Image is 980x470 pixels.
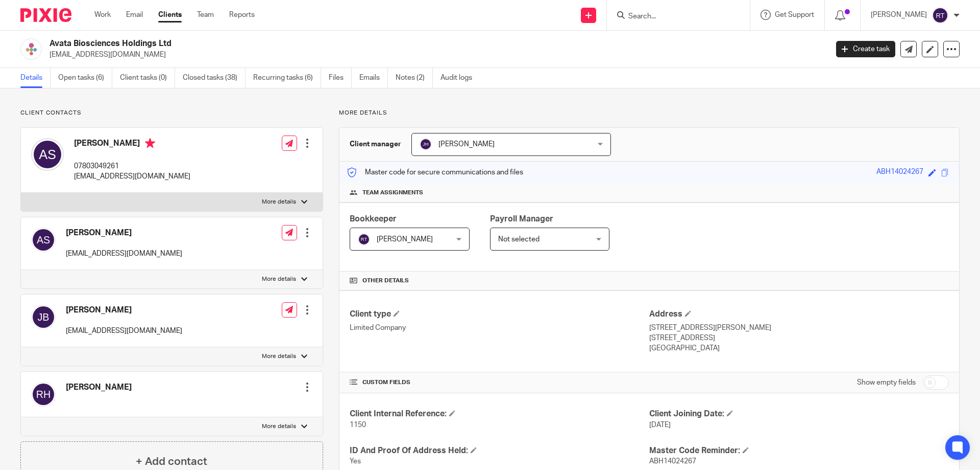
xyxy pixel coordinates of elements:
[262,275,296,283] p: More details
[836,41,895,57] a: Create task
[329,68,352,88] a: Files
[347,167,523,177] p: Master code for secure communications and files
[66,305,182,316] h4: [PERSON_NAME]
[649,458,696,465] span: ABH14024267
[498,236,540,243] span: Not selected
[31,382,56,407] img: svg%3E
[775,11,814,18] span: Get Support
[229,10,255,20] a: Reports
[262,422,296,431] p: More details
[438,141,495,148] span: [PERSON_NAME]
[74,138,190,151] h4: [PERSON_NAME]
[350,445,649,456] h4: ID And Proof Of Address Held:
[74,161,190,171] p: 07803049261
[649,309,949,320] h4: Address
[362,277,409,285] span: Other details
[359,68,388,88] a: Emails
[362,189,423,197] span: Team assignments
[932,7,948,24] img: svg%3E
[58,68,112,88] a: Open tasks (6)
[20,38,42,60] img: Untitled%20design%20(19).png
[66,228,182,238] h4: [PERSON_NAME]
[50,38,667,49] h2: Avata Biosciences Holdings Ltd
[490,215,553,223] span: Payroll Manager
[857,377,916,388] label: Show empty fields
[145,138,155,148] i: Primary
[350,309,649,320] h4: Client type
[871,10,927,20] p: [PERSON_NAME]
[158,10,182,20] a: Clients
[66,382,132,393] h4: [PERSON_NAME]
[126,10,143,20] a: Email
[649,333,949,343] p: [STREET_ADDRESS]
[350,409,649,419] h4: Client Internal Reference:
[649,409,949,419] h4: Client Joining Date:
[876,167,923,178] div: ABH14024267
[120,68,175,88] a: Client tasks (0)
[31,305,56,329] img: svg%3E
[20,8,71,22] img: Pixie
[396,68,433,88] a: Notes (2)
[358,233,370,245] img: svg%3E
[339,109,960,117] p: More details
[627,12,719,21] input: Search
[649,445,949,456] h4: Master Code Reminder:
[66,326,182,336] p: [EMAIL_ADDRESS][DOMAIN_NAME]
[377,236,433,243] span: [PERSON_NAME]
[350,215,397,223] span: Bookkeeper
[50,50,821,60] p: [EMAIL_ADDRESS][DOMAIN_NAME]
[197,10,214,20] a: Team
[262,198,296,206] p: More details
[20,68,51,88] a: Details
[262,352,296,361] p: More details
[74,171,190,182] p: [EMAIL_ADDRESS][DOMAIN_NAME]
[649,421,671,429] span: [DATE]
[136,454,207,469] h4: + Add contact
[350,421,366,429] span: 1150
[440,68,480,88] a: Audit logs
[183,68,246,88] a: Closed tasks (38)
[350,458,361,465] span: Yes
[649,323,949,333] p: [STREET_ADDRESS][PERSON_NAME]
[94,10,111,20] a: Work
[420,138,432,150] img: svg%3E
[20,109,323,117] p: Client contacts
[350,378,649,387] h4: CUSTOM FIELDS
[649,343,949,353] p: [GEOGRAPHIC_DATA]
[31,228,56,252] img: svg%3E
[66,249,182,259] p: [EMAIL_ADDRESS][DOMAIN_NAME]
[31,138,64,171] img: svg%3E
[350,139,401,149] h3: Client manager
[350,323,649,333] p: Limited Company
[253,68,321,88] a: Recurring tasks (6)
